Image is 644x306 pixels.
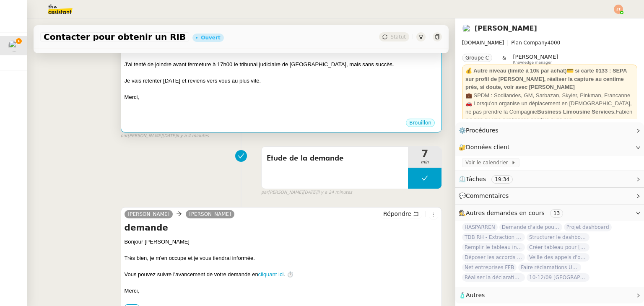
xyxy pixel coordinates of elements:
[518,263,581,272] span: Faire réclamations URSSAF pour Sodilandes
[527,233,589,241] span: Structurer le dashboard Notion
[527,253,589,262] span: Veille des appels d'offre - [DATE]
[267,152,403,165] span: Etude de la demande
[548,40,561,46] span: 4000
[465,67,627,90] strong: 💰 Autre niveau (limité à 10k par achat)💳 si carte 0133 : SEPA sur profil de [PERSON_NAME], réalis...
[408,149,441,159] span: 7
[527,273,589,282] span: 10-12/09 [GEOGRAPHIC_DATA] - [GEOGRAPHIC_DATA]
[462,233,525,241] span: TDB RH - Extraction et mise à jour Absences / Turnover - [DATE]
[459,176,520,182] span: ⏲️
[459,126,502,135] span: ⚙️
[459,292,485,298] span: 🧴
[455,171,644,187] div: ⏲️Tâches 19:34
[380,209,422,218] button: Répondre
[550,209,563,218] nz-tag: 13
[201,35,220,40] div: Ouvert
[527,243,589,252] span: Créer tableau pour [GEOGRAPHIC_DATA]
[466,192,509,199] span: Commentaires
[459,143,513,152] span: 🔐
[261,189,268,196] span: par
[462,223,498,231] span: HASPARREN
[125,254,438,262] div: Très bien, je m'en occupe et je vous tiendrai informée.
[499,223,562,231] span: Demande d'aide pour la création d'un workflow
[125,238,438,246] div: Bonjour [PERSON_NAME]
[261,143,275,149] span: false
[186,210,234,218] a: [PERSON_NAME]
[462,54,492,62] nz-tag: Groupe C
[8,40,20,52] img: users%2FdHO1iM5N2ObAeWsI96eSgBoqS9g1%2Favatar%2Fdownload.png
[465,91,634,100] div: 💼 SPDM : Sodilandes, GM, Sarbazan, Skyler, Pinkman, Francanne
[258,271,284,277] a: cliquant ici
[511,40,547,46] span: Plan Company
[459,192,512,199] span: 💬
[317,189,352,196] span: il y a 24 minutes
[408,159,441,166] span: min
[125,287,438,295] div: Merci,
[462,263,517,272] span: Net entreprises FFB
[614,5,623,14] img: svg
[125,77,438,85] div: Je vais retenter [DATE] et reviens vers vous au plus vite.
[466,144,510,150] span: Données client
[466,210,545,216] span: Autres demandes en cours
[475,24,537,32] a: [PERSON_NAME]
[455,205,644,221] div: 🕵️Autres demandes en cours 13
[44,33,186,41] span: Contacter pour obtenir un RIB
[462,273,525,282] span: Réaliser la déclaration phytosanitaire 2024
[121,203,135,210] span: false
[455,139,644,156] div: 🔐Données client
[462,40,504,46] span: [DOMAIN_NAME]
[261,189,352,196] small: [PERSON_NAME][DATE]
[125,210,173,218] a: [PERSON_NAME]
[125,222,438,233] h4: demande
[564,223,612,231] span: Projet dashboard
[465,99,634,124] div: 🚗 Lorsqu'on organise un déplacement en [DEMOGRAPHIC_DATA], ne pas prendre la Compagnie Fabien n'a...
[390,34,406,40] span: Statut
[455,122,644,139] div: ⚙️Procédures
[125,60,438,69] div: J'ai tenté de joindre avant fermeture à 17h00 le tribunal judiciaire de [GEOGRAPHIC_DATA], mais s...
[383,210,411,218] span: Répondre
[462,24,471,33] img: users%2FdHO1iM5N2ObAeWsI96eSgBoqS9g1%2Favatar%2Fdownload.png
[455,287,644,303] div: 🧴Autres
[466,292,485,298] span: Autres
[466,176,486,182] span: Tâches
[513,54,558,60] span: [PERSON_NAME]
[121,132,128,140] span: par
[125,270,438,279] div: Vous pouvez suivre l'avancement de votre demande en . ⏱️
[513,60,552,65] span: Knowledge manager
[455,188,644,204] div: 💬Commentaires
[466,127,499,134] span: Procédures
[491,175,513,184] nz-tag: 19:34
[513,54,558,65] app-user-label: Knowledge manager
[462,253,525,262] span: Déposer les accords d'intéressement
[125,93,438,101] div: Merci,
[121,132,209,140] small: [PERSON_NAME][DATE]
[409,120,431,126] span: Brouillon
[459,210,566,216] span: 🕵️
[465,158,511,167] span: Voir le calendrier
[537,109,615,115] strong: Business Limousine Services.
[177,132,209,140] span: il y a 4 minutes
[502,54,506,65] span: &
[462,243,525,252] span: Remplir le tableau indicateurs client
